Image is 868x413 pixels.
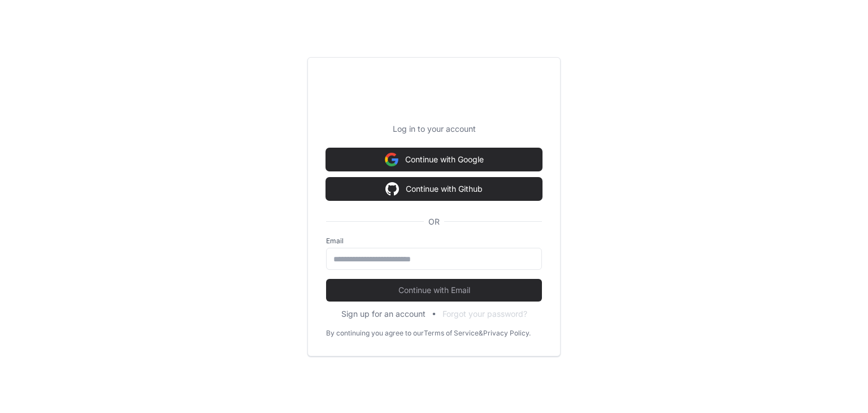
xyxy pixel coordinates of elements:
button: Sign up for an account [341,308,426,320]
span: Continue with Email [326,285,542,296]
button: Continue with Github [326,178,542,200]
button: Continue with Email [326,279,542,302]
a: Terms of Service [424,329,479,338]
button: Forgot your password? [442,308,527,320]
div: By continuing you agree to our [326,329,424,338]
img: Sign in with google [385,178,399,200]
p: Log in to your account [326,123,542,135]
div: & [479,329,483,338]
button: Continue with Google [326,148,542,171]
a: Privacy Policy. [483,329,531,338]
span: OR [424,216,444,227]
label: Email [326,236,542,246]
img: Sign in with google [385,148,398,171]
